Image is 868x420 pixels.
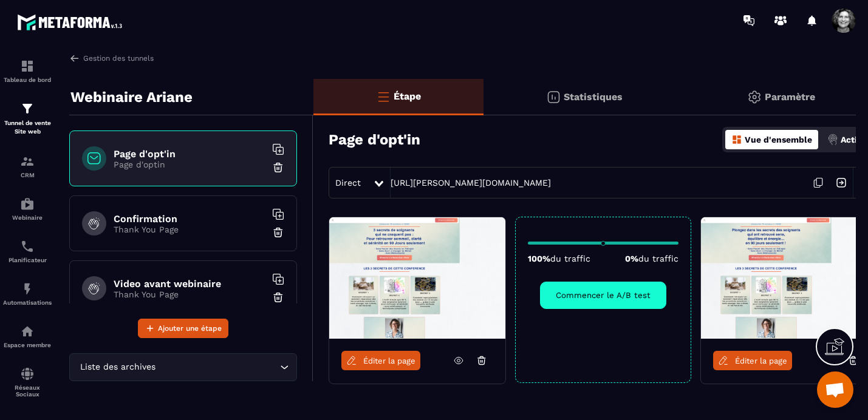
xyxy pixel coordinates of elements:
[731,134,742,145] img: dashboard-orange.40269519.svg
[3,342,52,348] p: Espace membre
[830,171,853,194] img: arrow-next.bcc2205e.svg
[272,226,284,239] img: trash
[114,290,265,299] p: Thank You Page
[713,351,792,370] a: Éditer la page
[394,90,421,102] p: Étape
[20,367,35,381] img: social-network
[3,299,52,306] p: Automatisations
[17,11,126,33] img: logo
[114,213,265,225] h6: Confirmation
[335,178,361,188] span: Direct
[3,172,52,178] p: CRM
[3,119,52,136] p: Tunnel de vente Site web
[817,371,853,408] div: Ouvrir le chat
[747,90,762,104] img: setting-gr.5f69749f.svg
[391,178,551,188] a: [URL][PERSON_NAME][DOMAIN_NAME]
[3,50,52,92] a: formationformationTableau de bord
[546,90,561,104] img: stats.20deebd0.svg
[341,351,420,370] a: Éditer la page
[564,91,623,103] p: Statistiques
[3,230,52,273] a: schedulerschedulerPlanificateur
[69,53,80,64] img: arrow
[3,273,52,315] a: automationsautomationsAutomatisations
[20,282,35,296] img: automations
[765,91,815,103] p: Paramètre
[3,76,52,83] p: Tableau de bord
[70,85,193,109] p: Webinaire Ariane
[528,254,590,263] p: 100%
[20,324,35,339] img: automations
[363,356,415,365] span: Éditer la page
[550,254,590,263] span: du traffic
[827,134,838,145] img: actions.d6e523a2.png
[329,217,505,339] img: image
[20,154,35,169] img: formation
[3,315,52,357] a: automationsautomationsEspace membre
[138,319,228,338] button: Ajouter une étape
[114,278,265,290] h6: Video avant webinaire
[735,356,787,365] span: Éditer la page
[376,89,391,104] img: bars-o.4a397970.svg
[114,148,265,160] h6: Page d'opt'in
[329,131,420,148] h3: Page d'opt'in
[3,145,52,188] a: formationformationCRM
[3,384,52,398] p: Réseaux Sociaux
[3,92,52,145] a: formationformationTunnel de vente Site web
[3,188,52,230] a: automationsautomationsWebinaire
[540,282,666,309] button: Commencer le A/B test
[69,53,154,64] a: Gestion des tunnels
[69,353,297,381] div: Search for option
[20,197,35,211] img: automations
[745,135,812,144] p: Vue d'ensemble
[20,239,35,254] img: scheduler
[158,361,277,374] input: Search for option
[625,254,678,263] p: 0%
[114,160,265,169] p: Page d'optin
[3,357,52,407] a: social-networksocial-networkRéseaux Sociaux
[272,291,284,303] img: trash
[20,101,35,116] img: formation
[158,322,222,334] span: Ajouter une étape
[272,161,284,174] img: trash
[3,214,52,221] p: Webinaire
[20,59,35,73] img: formation
[638,254,678,263] span: du traffic
[3,257,52,263] p: Planificateur
[114,225,265,234] p: Thank You Page
[77,361,158,374] span: Liste des archives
